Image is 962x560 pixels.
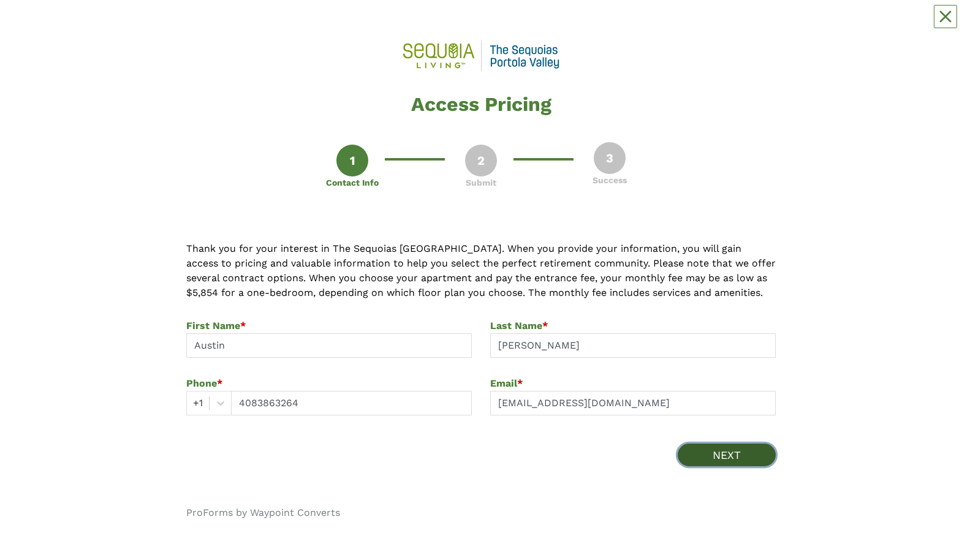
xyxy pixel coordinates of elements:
span: First Name [186,320,240,331]
div: ProForms by Waypoint Converts [186,505,340,520]
img: 3156b981-5fe9-483a-97d8-8c35d451d61e.png [389,32,573,80]
div: Success [593,174,627,187]
div: Access Pricing [186,94,776,114]
span: Email [490,377,517,389]
div: Contact Info [326,176,379,189]
span: Last Name [490,320,542,331]
div: 2 [465,145,497,176]
button: NEXT [678,444,776,466]
div: 1 [336,145,368,176]
div: Submit [466,176,496,189]
button: Close [934,5,957,28]
span: Phone [186,377,217,389]
p: Thank you for your interest in The Sequoias [GEOGRAPHIC_DATA]. When you provide your information,... [186,241,776,300]
div: 3 [594,142,626,174]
